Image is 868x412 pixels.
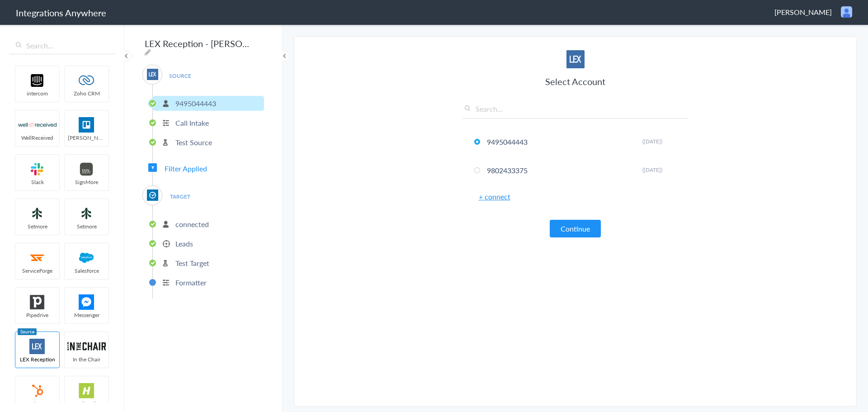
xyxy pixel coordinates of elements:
[642,137,662,145] span: ([DATE])
[175,98,216,109] p: 9495044443
[841,6,852,18] img: user.png
[175,219,209,229] p: connected
[9,37,115,54] input: Search...
[65,267,108,275] span: Salesforce
[550,220,601,237] button: Continue
[15,400,59,407] span: HubSpot
[163,190,197,203] span: TARGET
[18,250,57,265] img: serviceforge-icon.png
[462,104,689,118] input: Search...
[479,191,510,202] a: + connect
[566,50,585,68] img: lex-app-logo.svg
[18,117,57,133] img: wr-logo.svg
[18,161,57,177] img: slack-logo.svg
[67,73,106,88] img: zoho-logo.svg
[18,339,57,354] img: lex-app-logo.svg
[65,134,108,142] span: [PERSON_NAME]
[67,339,106,354] img: inch-logo.svg
[18,383,57,398] img: hubspot-logo.svg
[65,311,108,319] span: Messenger
[147,69,158,80] img: lex-app-logo.svg
[67,250,106,265] img: salesforce-logo.svg
[175,277,207,288] p: Formatter
[175,258,209,268] p: Test Target
[15,90,59,97] span: intercom
[175,238,193,249] p: Leads
[642,166,662,174] span: ([DATE])
[67,206,106,221] img: setmoreNew.jpg
[65,90,108,97] span: Zoho CRM
[65,355,108,363] span: In the Chair
[15,355,59,363] span: LEX Reception
[774,7,832,17] span: [PERSON_NAME]
[65,178,108,186] span: SignMore
[165,163,207,174] span: Filter Applied
[15,134,59,142] span: WellReceived
[67,294,106,310] img: FBM.png
[15,267,59,275] span: ServiceForge
[175,118,209,128] p: Call Intake
[15,178,59,186] span: Slack
[163,70,197,82] span: SOURCE
[18,73,57,88] img: intercom-logo.svg
[15,223,59,230] span: Setmore
[16,6,106,19] h1: Integrations Anywhere
[18,294,57,310] img: pipedrive.png
[67,161,106,177] img: signmore-logo.png
[15,311,59,319] span: Pipedrive
[67,117,106,133] img: trello.png
[147,189,158,201] img: Clio.jpg
[67,383,106,398] img: hs-app-logo.svg
[65,400,108,407] span: HelloSells
[175,137,212,147] p: Test Source
[462,75,689,88] h3: Select Account
[18,206,57,221] img: setmoreNew.jpg
[65,223,108,230] span: Setmore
